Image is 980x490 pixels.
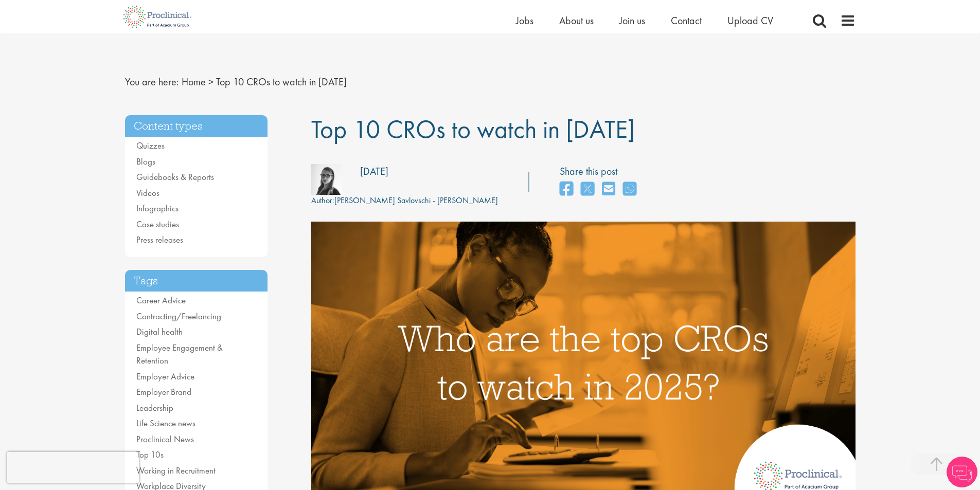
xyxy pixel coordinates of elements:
a: Digital health [136,326,183,337]
span: Top 10 CROs to watch in [DATE] [311,113,635,146]
iframe: reCAPTCHA [7,452,139,483]
a: Infographics [136,203,179,214]
a: Employer Advice [136,371,194,382]
span: You are here: [125,75,179,88]
a: Quizzes [136,140,165,151]
div: [PERSON_NAME] Savlovschi - [PERSON_NAME] [311,195,498,207]
a: Leadership [136,402,173,413]
a: Contracting/Freelancing [136,311,221,322]
a: share on email [602,178,615,201]
a: Videos [136,187,159,198]
a: Jobs [516,14,533,27]
span: > [208,75,213,88]
a: About us [559,14,594,27]
a: Guidebooks & Reports [136,171,214,183]
h3: Tags [125,270,268,292]
a: share on facebook [560,178,573,201]
a: breadcrumb link [182,75,206,88]
a: share on whats app [623,178,636,201]
a: share on twitter [581,178,594,201]
a: Employee Engagement & Retention [136,342,223,367]
a: Employer Brand [136,386,191,397]
a: Upload CV [727,14,773,27]
a: Press releases [136,234,183,245]
a: Working in Recruitment [136,465,216,476]
span: Author: [311,195,334,206]
label: Share this post [560,164,642,179]
div: [DATE] [360,164,388,179]
img: fff6768c-7d58-4950-025b-08d63f9598ee [311,164,342,195]
span: Top 10 CROs to watch in [DATE] [216,75,347,88]
a: Life Science news [136,418,195,429]
img: Chatbot [947,457,977,487]
a: Top 10s [136,449,164,460]
a: Contact [671,14,702,27]
a: Blogs [136,156,155,167]
h3: Content types [125,115,268,137]
a: Proclinical News [136,433,194,445]
a: Case studies [136,219,179,230]
a: Career Advice [136,295,186,306]
a: Join us [619,14,645,27]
